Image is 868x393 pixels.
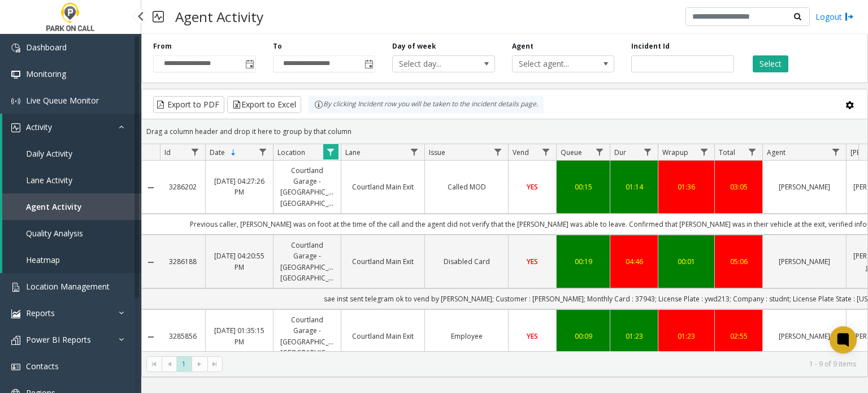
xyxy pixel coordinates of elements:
a: [PERSON_NAME] [770,331,839,342]
span: Dur [614,148,626,157]
button: Export to PDF [153,96,224,113]
a: 00:09 [563,331,603,342]
span: Queue [561,148,582,157]
a: Collapse Details [142,183,160,192]
a: Agent Activity [2,193,141,220]
span: Wrapup [662,148,688,157]
a: Wrapup Filter Menu [697,144,712,159]
label: Incident Id [631,41,670,51]
a: Quality Analysis [2,220,141,247]
span: Reports [26,308,55,318]
img: 'icon' [11,44,20,53]
span: YES [527,182,538,192]
a: Dur Filter Menu [640,144,656,159]
h3: Agent Activity [170,3,269,31]
a: Location Filter Menu [323,144,338,159]
a: Vend Filter Menu [539,144,554,159]
a: 3286188 [167,256,198,267]
a: Courtland Garage - [GEOGRAPHIC_DATA] [GEOGRAPHIC_DATA] [280,165,334,209]
a: Disabled Card [432,256,501,267]
a: Employee [432,331,501,342]
span: Agent Activity [26,201,82,212]
span: Power BI Reports [26,334,91,345]
span: Monitoring [26,68,66,79]
a: Agent Filter Menu [828,144,844,159]
span: Date [210,148,225,157]
a: 3286202 [167,182,198,192]
span: Select agent... [513,56,594,72]
label: To [273,41,282,51]
img: 'icon' [11,309,20,318]
span: Location [277,148,305,157]
a: Total Filter Menu [745,144,760,159]
a: Collapse Details [142,258,160,267]
a: Collapse Details [142,332,160,342]
div: 02:55 [722,331,756,342]
label: Agent [512,41,533,51]
img: pageIcon [153,3,164,31]
img: 'icon' [11,283,20,292]
a: YES [515,331,549,342]
a: Queue Filter Menu [592,144,607,159]
span: Contacts [26,361,59,372]
a: 01:23 [665,331,708,342]
span: Id [164,148,171,157]
a: [DATE] 04:20:55 PM [212,251,266,272]
a: 00:15 [563,182,603,192]
img: 'icon' [11,123,20,132]
span: Toggle popup [362,56,375,72]
span: Vend [513,148,529,157]
img: infoIcon.svg [314,100,323,109]
a: Courtland Main Exit [348,182,418,192]
span: Lane [345,148,361,157]
a: Called MOD [432,182,501,192]
span: Quality Analysis [26,228,83,239]
a: Courtland Main Exit [348,256,418,267]
a: Activity [2,114,141,140]
img: 'icon' [11,70,20,79]
a: Courtland Main Exit [348,331,418,342]
span: Select day... [393,56,474,72]
span: Dashboard [26,42,67,53]
a: Lane Filter Menu [407,144,422,159]
span: Live Queue Monitor [26,95,99,106]
span: Sortable [229,148,238,157]
a: Date Filter Menu [255,144,271,159]
div: By clicking Incident row you will be taken to the incident details page. [309,96,544,113]
img: 'icon' [11,336,20,345]
div: 01:14 [617,182,651,192]
a: Id Filter Menu [188,144,203,159]
kendo-pager-info: 1 - 9 of 9 items [229,359,856,369]
label: Day of week [392,41,436,51]
a: Logout [815,11,854,23]
a: 3285856 [167,331,198,342]
a: 05:06 [722,256,756,267]
a: Issue Filter Menu [491,144,506,159]
div: Data table [142,144,867,351]
div: 00:19 [563,256,603,267]
a: Lane Activity [2,167,141,193]
span: Total [719,148,735,157]
a: [DATE] 04:27:26 PM [212,176,266,197]
span: YES [527,257,538,266]
a: 01:36 [665,182,708,192]
img: 'icon' [11,97,20,106]
div: 04:46 [617,256,651,267]
a: Courtland Garage - [GEOGRAPHIC_DATA] [GEOGRAPHIC_DATA] [280,240,334,283]
a: Courtland Garage - [GEOGRAPHIC_DATA] [GEOGRAPHIC_DATA] [280,314,334,358]
span: Daily Activity [26,148,72,159]
span: Lane Activity [26,175,72,185]
a: YES [515,182,549,192]
a: 00:01 [665,256,708,267]
a: [PERSON_NAME] [770,256,839,267]
div: Drag a column header and drop it here to group by that column [142,122,867,141]
a: 01:23 [617,331,651,342]
a: 03:05 [722,182,756,192]
span: YES [527,331,538,341]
